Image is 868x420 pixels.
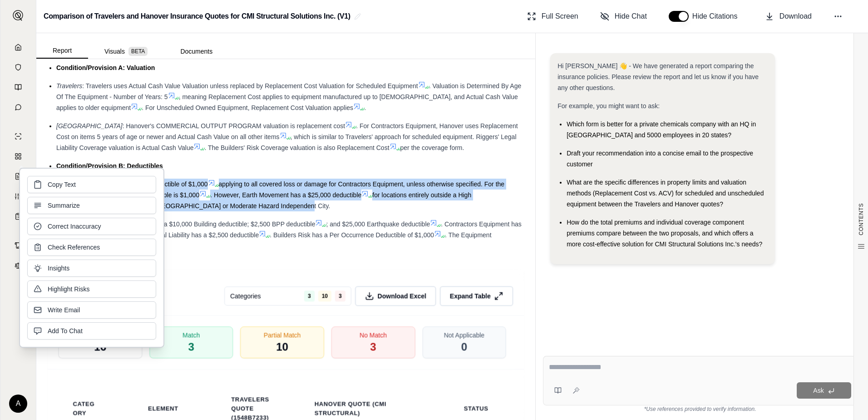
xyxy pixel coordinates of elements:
[27,280,156,298] button: Highlight Risks
[567,150,753,168] span: Draft your recommendation into a concise email to the prospective customer
[557,102,660,110] span: For example, you might want to ask:
[48,201,80,210] span: Summarize
[123,122,345,130] span: : Hanover's COMMERCIAL OUTPUT PROGRAM valuation is replacement cost
[48,305,80,315] span: Write Email
[542,11,578,22] span: Full Screen
[56,191,471,210] span: for locations entirely outside a High [GEOGRAPHIC_DATA], Moderate [GEOGRAPHIC_DATA] or Moderate H...
[370,340,376,354] span: 3
[6,38,30,56] a: Home
[48,243,100,252] span: Check References
[543,405,857,413] div: *Use references provided to verify information.
[304,290,315,301] span: 3
[6,127,30,145] a: Single Policy
[27,197,156,214] button: Summarize
[797,382,851,399] button: Ask
[364,104,366,111] span: .
[123,231,259,239] span: . Riggers' Legal Liability has a $2,500 deductible
[597,7,651,25] button: Hide Chat
[461,340,467,354] span: 0
[6,236,30,255] a: Contract Analysis
[264,330,301,340] span: Partial Match
[210,191,361,199] span: . However, Earth Movement has a $25,000 deductible
[453,399,499,419] th: Status
[44,8,350,25] h2: Comparison of Travelers and Hanover Insurance Quotes for CMI Structural Solutions Inc. (V1)
[56,82,521,100] span: . Valuation is Determined By Age Of The Equipment - Number of Years: 5
[6,58,30,76] a: Documents Vault
[204,144,389,151] span: . The Builders' Risk Coverage valuation is also Replacement Cost
[230,291,261,300] span: Categories
[13,10,24,21] img: Expand sidebar
[27,176,156,193] button: Copy Text
[27,260,156,277] button: Insights
[276,340,288,354] span: 10
[270,231,434,239] span: . Builders Risk has a Per Occurrence Deductible of $1,000
[56,64,155,71] span: Condition/Provision A: Valuation
[378,291,426,300] span: Download Excel
[56,122,123,130] span: [GEOGRAPHIC_DATA]
[142,104,353,111] span: . For Unscheduled Owned Equipment, Replacement Cost Valuation applies
[48,285,90,294] span: Highlight Risks
[56,231,492,250] span: . The Equipment Breakdown deductible is $2,500
[224,286,351,305] button: Categories3103
[56,162,163,170] span: Condition/Provision B: Deductibles
[82,180,207,188] span: : Travelers has a Dollar Deductible of $1,000
[48,222,101,231] span: Correct Inaccuracy
[6,147,30,165] a: Policy Comparisons
[400,144,464,151] span: per the coverage form.
[137,399,189,419] th: Element
[88,44,164,59] button: Visuals
[56,82,82,90] span: Travelers
[567,120,756,139] span: Which form is better for a private chemicals company with an HQ in [GEOGRAPHIC_DATA] and 5000 emp...
[48,264,69,273] span: Insights
[36,43,88,59] button: Report
[182,330,200,340] span: Match
[318,290,331,301] span: 10
[355,286,436,306] button: Download Excel
[9,395,27,413] div: A
[82,82,418,90] span: : Travelers uses Actual Cash Value Valuation unless replaced by Replacement Cost Valuation for Sc...
[615,11,647,22] span: Hide Chat
[123,220,316,228] span: : Hanover has a $10,000 Building deductible; $2,500 BPP deductible
[56,93,518,111] span: , meaning Replacement Cost applies to equipment manufactured up to [DEMOGRAPHIC_DATA], and Actual...
[6,78,30,96] a: Prompt Library
[6,207,30,225] a: Coverage Table
[128,47,148,56] span: BETA
[27,301,156,319] button: Write Email
[761,7,815,25] button: Download
[326,220,430,228] span: ; and $25,000 Earthquake deductible
[9,6,27,25] button: Expand sidebar
[48,326,83,335] span: Add To Chat
[27,239,156,256] button: Check References
[6,256,30,275] a: Legal Search Engine
[692,11,743,22] span: Hide Citations
[444,330,484,340] span: Not Applicable
[56,180,504,199] span: applying to all covered loss or damage for Contractors Equipment, unless otherwise specified. For...
[557,62,759,91] span: Hi [PERSON_NAME] 👋 - We have generated a report comparing the insurance policies. Please review t...
[27,322,156,340] button: Add To Chat
[567,219,762,248] span: How do the total premiums and individual coverage component premiums compare between the two prop...
[6,167,30,185] a: Claim Coverage
[6,98,30,116] a: Chat
[360,330,387,340] span: No Match
[523,7,582,25] button: Full Screen
[450,291,491,300] span: Expand Table
[813,387,824,394] span: Ask
[48,180,76,189] span: Copy Text
[27,218,156,235] button: Correct Inaccuracy
[56,133,517,151] span: , which is similar to Travelers' approach for scheduled equipment. Riggers' Legal Liability Cover...
[567,179,764,208] span: What are the specific differences in property limits and valuation methods (Replacement Cost vs. ...
[6,187,30,205] a: Custom Report
[188,340,194,354] span: 3
[779,11,812,22] span: Download
[164,44,229,59] button: Documents
[56,122,518,140] span: . For Contractors Equipment, Hanover uses Replacement Cost on items 5 years of age or newer and A...
[858,203,865,235] span: CONTENTS
[440,286,513,306] button: Expand Table
[94,340,106,354] span: 16
[335,290,345,301] span: 3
